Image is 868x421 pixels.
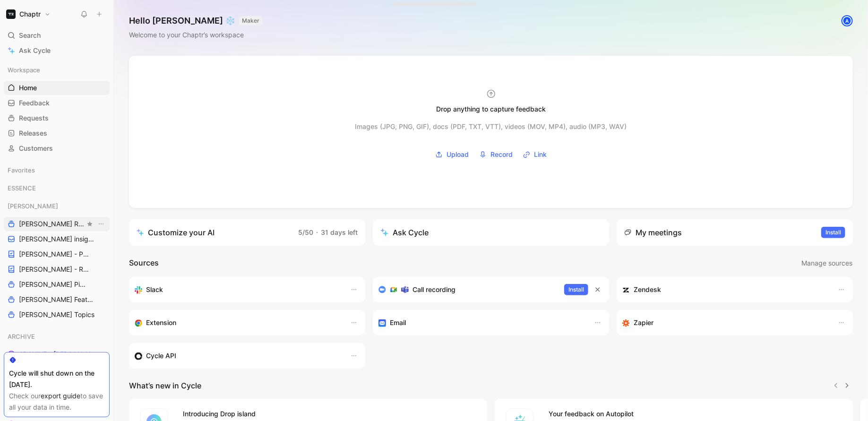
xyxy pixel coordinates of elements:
[8,65,40,75] span: Workspace
[8,165,35,175] span: Favorites
[19,45,51,56] span: Ask Cycle
[4,141,110,155] a: Customers
[146,317,176,328] h3: Extension
[564,284,588,295] button: Install
[4,163,110,177] div: Favorites
[4,308,110,322] a: [PERSON_NAME] Topics
[490,149,513,160] span: Record
[135,350,341,361] div: Sync customers & send feedback from custom sources. Get inspired by our favorite use case
[413,284,455,295] h3: Call recording
[321,228,358,236] span: 31 days left
[239,16,262,26] button: MAKER
[4,329,110,344] div: ARCHIVE
[19,129,47,138] span: Releases
[622,317,828,328] div: Capture feedback from thousands of sources with Zapier (survey results, recordings, sheets, etc).
[4,262,110,276] a: [PERSON_NAME] - REFINEMENTS
[19,280,88,289] span: [PERSON_NAME] Pipeline
[129,380,201,391] h2: What’s new in Cycle
[298,228,313,236] span: 5/50
[378,284,557,295] div: Record & transcribe meetings from Zoom, Meet & Teams.
[821,227,845,238] button: Install
[8,183,36,193] span: ESSENCE
[432,147,472,162] button: Upload
[8,201,58,211] span: [PERSON_NAME]
[390,317,406,328] h3: Email
[129,219,365,246] a: Customize your AI5/50·31 days left
[19,310,95,319] span: [PERSON_NAME] Topics
[378,317,584,328] div: Forward emails to your feedback inbox
[19,234,96,244] span: [PERSON_NAME] insights
[520,147,550,162] button: Link
[137,227,215,238] div: Customize your AI
[4,43,110,58] a: Ask Cycle
[9,390,104,413] div: Check our to save all your data in time.
[146,350,176,361] h3: Cycle API
[19,249,91,259] span: [PERSON_NAME] - PLANNINGS
[568,285,584,294] span: Install
[436,103,546,115] div: Drop anything to capture feedback
[19,83,37,93] span: Home
[4,126,110,140] a: Releases
[4,181,110,195] div: ESSENCE
[634,284,661,295] h3: Zendesk
[6,9,16,19] img: Chaptr
[19,113,49,123] span: Requests
[4,199,110,213] div: [PERSON_NAME]
[19,10,41,18] h1: Chaptr
[96,219,106,229] button: View actions
[146,284,163,295] h3: Slack
[4,111,110,125] a: Requests
[4,96,110,110] a: Feedback
[19,265,92,274] span: [PERSON_NAME] - REFINEMENTS
[801,258,852,269] span: Manage sources
[447,149,469,160] span: Upload
[801,257,853,269] button: Manage sources
[634,317,653,328] h3: Zapier
[8,332,35,341] span: ARCHIVE
[476,147,516,162] button: Record
[4,81,110,95] a: Home
[4,199,110,322] div: [PERSON_NAME][PERSON_NAME] Roadmap - open itemsView actions[PERSON_NAME] insights[PERSON_NAME] - ...
[842,16,852,26] div: A
[19,219,85,229] span: [PERSON_NAME] Roadmap - open items
[534,149,547,160] span: Link
[373,219,609,246] button: Ask Cycle
[4,28,110,43] div: Search
[355,121,627,132] div: Images (JPG, PNG, GIF), docs (PDF, TXT, VTT), videos (MOV, MP4), audio (MP3, WAV)
[549,408,842,420] h4: Your feedback on Autopilot
[129,29,262,41] div: Welcome to your Chaptr’s workspace
[19,350,99,359] span: ARCHIVE - [PERSON_NAME] Pipeline
[4,347,110,361] a: ARCHIVE - [PERSON_NAME] Pipeline
[129,257,159,269] h2: Sources
[825,228,841,237] span: Install
[19,295,97,304] span: [PERSON_NAME] Features
[4,181,110,198] div: ESSENCE
[4,8,53,21] button: ChaptrChaptr
[183,408,476,420] h4: Introducing Drop island
[380,227,429,238] div: Ask Cycle
[4,329,110,377] div: ARCHIVEARCHIVE - [PERSON_NAME] PipelineARCHIVE - Noa Pipeline
[4,217,110,231] a: [PERSON_NAME] Roadmap - open itemsView actions
[19,98,50,108] span: Feedback
[4,277,110,292] a: [PERSON_NAME] Pipeline
[4,247,110,261] a: [PERSON_NAME] - PLANNINGS
[622,284,828,295] div: Sync customers and create docs
[135,317,341,328] div: Capture feedback from anywhere on the web
[135,284,341,295] div: Sync your customers, send feedback and get updates in Slack
[4,63,110,77] div: Workspace
[4,232,110,246] a: [PERSON_NAME] insights
[19,144,53,153] span: Customers
[129,15,262,26] h1: Hello [PERSON_NAME] ❄️
[19,30,41,41] span: Search
[9,368,104,390] div: Cycle will shut down on the [DATE].
[316,228,318,236] span: ·
[4,292,110,307] a: [PERSON_NAME] Features
[624,227,682,238] div: My meetings
[41,392,80,400] a: export guide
